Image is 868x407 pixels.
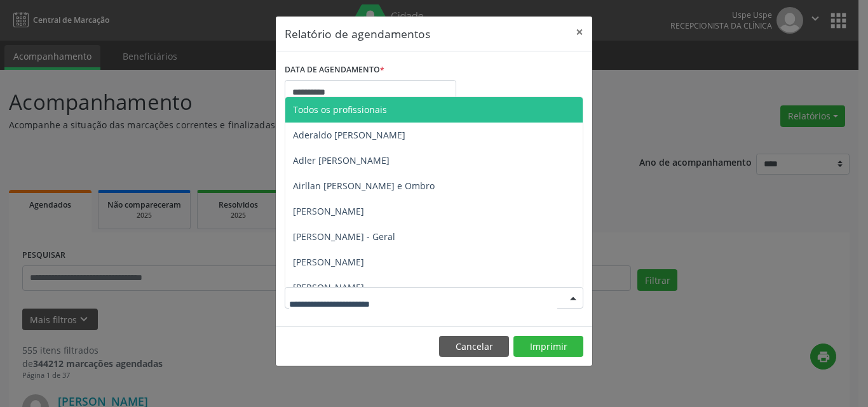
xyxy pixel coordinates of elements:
[567,17,592,48] button: Close
[293,230,395,243] span: [PERSON_NAME] - Geral
[293,256,364,268] span: [PERSON_NAME]
[293,154,390,166] span: Adler [PERSON_NAME]
[293,103,387,116] span: Todos os profissionais
[293,281,364,293] span: [PERSON_NAME]
[439,336,509,357] button: Cancelar
[293,180,435,192] span: Airllan [PERSON_NAME] e Ombro
[293,205,364,217] span: [PERSON_NAME]
[285,60,384,80] label: DATA DE AGENDAMENTO
[513,336,583,357] button: Imprimir
[285,25,430,42] h5: Relatório de agendamentos
[293,129,405,141] span: Aderaldo [PERSON_NAME]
